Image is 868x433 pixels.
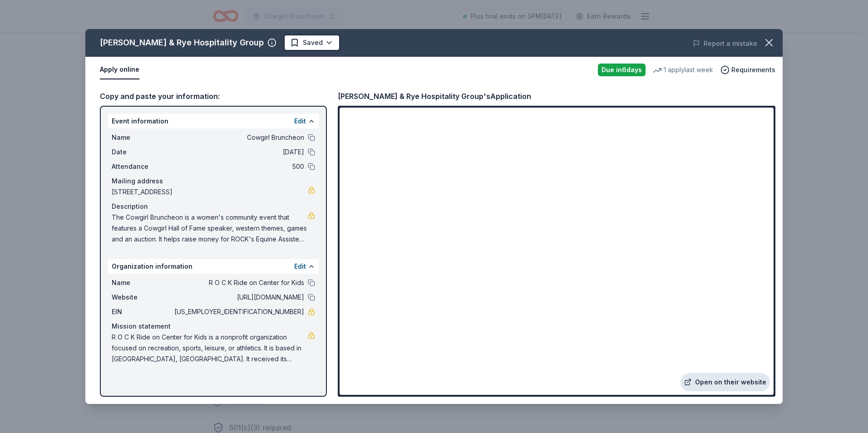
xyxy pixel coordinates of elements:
[173,161,304,172] span: 500
[338,90,531,102] div: [PERSON_NAME] & Rye Hospitality Group's Application
[693,38,757,49] button: Report a mistake
[112,132,173,143] span: Name
[173,147,304,157] span: [DATE]
[303,37,323,48] span: Saved
[173,132,304,143] span: Cowgirl Bruncheon
[681,373,770,391] a: Open on their website
[112,212,308,245] span: The Cowgirl Bruncheon is a women's community event that features a Cowgirl Hall of Fame speaker, ...
[653,64,713,75] div: 1 apply last week
[112,176,315,187] div: Mailing address
[112,321,315,332] div: Mission statement
[731,64,775,75] span: Requirements
[294,116,306,127] button: Edit
[112,277,173,288] span: Name
[284,34,340,51] button: Saved
[108,114,319,128] div: Event information
[294,261,306,272] button: Edit
[720,64,775,75] button: Requirements
[100,60,139,79] button: Apply online
[112,201,315,212] div: Description
[173,292,304,303] span: [URL][DOMAIN_NAME]
[598,64,646,76] div: Due in 6 days
[112,187,308,197] span: [STREET_ADDRESS]
[112,161,173,172] span: Attendance
[173,277,304,288] span: R O C K Ride on Center for Kids
[112,332,308,364] span: R O C K Ride on Center for Kids is a nonprofit organization focused on recreation, sports, leisur...
[108,259,319,274] div: Organization information
[112,292,173,303] span: Website
[100,35,264,50] div: [PERSON_NAME] & Rye Hospitality Group
[100,90,327,102] div: Copy and paste your information:
[173,306,304,317] span: [US_EMPLOYER_IDENTIFICATION_NUMBER]
[112,147,173,157] span: Date
[112,306,173,317] span: EIN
